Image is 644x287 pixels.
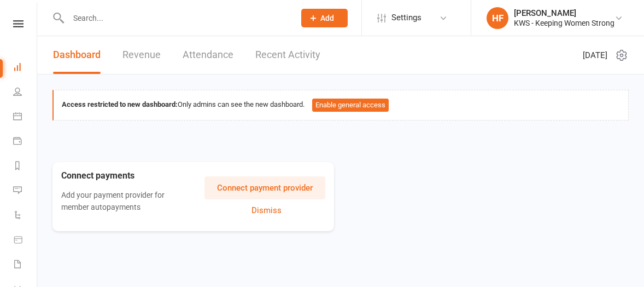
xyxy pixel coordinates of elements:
[62,100,178,108] strong: Access restricted to new dashboard:
[13,228,38,253] a: Product Sales
[13,105,38,130] a: Calendar
[255,36,320,74] a: Recent Activity
[391,5,421,30] span: Settings
[61,189,190,214] p: Add your payment provider for member autopayments
[13,130,38,154] a: Payments
[312,99,389,112] button: Enable general access
[62,99,620,112] div: Only admins can see the new dashboard.
[13,56,38,81] a: Dashboard
[514,18,614,28] div: KWS - Keeping Women Strong
[514,8,614,18] div: [PERSON_NAME]
[583,49,607,62] span: [DATE]
[122,36,161,74] a: Revenue
[183,36,233,74] a: Attendance
[301,9,348,27] button: Add
[487,7,508,29] div: HF
[61,171,204,181] h3: Connect payments
[207,204,325,217] button: Dismiss
[13,81,38,105] a: People
[204,176,325,199] button: Connect payment provider
[65,10,287,26] input: Search...
[13,154,38,179] a: Reports
[53,36,101,74] a: Dashboard
[320,14,334,22] span: Add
